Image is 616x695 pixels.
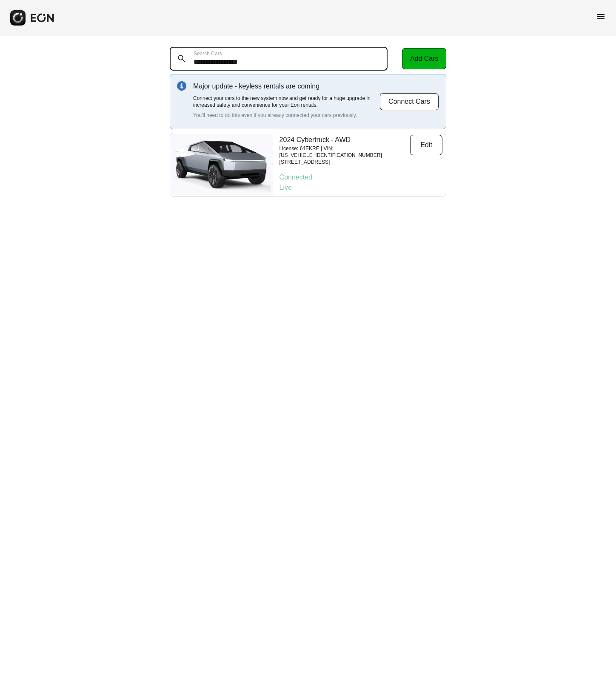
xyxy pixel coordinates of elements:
p: Connect your cars to the new system now and get ready for a huge upgrade in increased safety and ... [193,95,379,108]
button: Connect Cars [379,93,439,111]
p: Connected [279,172,442,182]
span: menu [596,11,606,22]
p: [STREET_ADDRESS] [279,159,411,165]
p: Live [279,182,442,193]
p: 2024 Cybertruck - AWD [279,135,411,145]
img: info [177,81,186,91]
img: car [170,137,273,192]
p: Major update - keyless rentals are coming [193,81,379,91]
p: You'll need to do this even if you already connected your cars previously. [193,112,379,119]
p: License: 64EKRE | VIN: [US_VEHICLE_IDENTIFICATION_NUMBER] [279,145,411,159]
button: Edit [410,135,442,155]
label: Search Cars [194,50,222,57]
button: Add Cars [402,48,446,69]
